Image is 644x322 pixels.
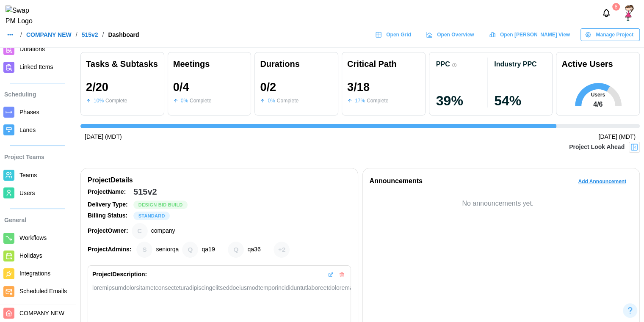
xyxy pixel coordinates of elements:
div: No announcements yet. [370,198,627,209]
div: qa36 [247,245,260,254]
span: Open Grid [386,29,411,41]
div: PPC [436,60,450,68]
a: Open Overview [422,28,481,41]
div: Project Description: [92,270,147,279]
div: seniorqa [156,245,179,254]
span: Linked Items [19,63,53,70]
span: Lanes [19,127,36,133]
div: 0 / 4 [173,81,189,94]
div: Complete [367,97,388,105]
span: Users [19,190,35,196]
span: Manage Project [596,29,633,41]
div: 515v2 [133,185,157,198]
strong: Project Owner: [88,227,128,234]
button: Notifications [599,6,614,20]
div: 0 % [181,97,188,105]
div: Meetings [173,58,246,71]
img: Swap PM Logo [6,6,40,27]
div: / [76,32,77,38]
div: 8 [612,3,620,11]
div: Complete [190,97,211,105]
a: Open [PERSON_NAME] View [485,28,576,41]
img: Project Look Ahead Button [630,143,638,151]
a: SShetty platform admin [621,5,637,21]
span: Teams [19,172,37,179]
div: Industry PPC [494,60,536,68]
div: 54 % [494,94,545,107]
button: Manage Project [580,28,640,41]
div: 3 / 18 [347,81,370,94]
div: [DATE] (MDT) [598,132,636,142]
div: Project Look Ahead [569,143,625,152]
div: [DATE] (MDT) [85,132,122,142]
a: COMPANY NEW [26,32,72,38]
div: 2 / 20 [86,81,108,94]
div: / [102,32,104,38]
div: Delivery Type: [88,200,130,209]
span: Workflows [19,234,47,241]
div: Billing Status: [88,211,130,220]
div: Tasks & Subtasks [86,58,159,71]
div: Project Name: [88,187,130,197]
span: Open [PERSON_NAME] View [500,29,570,41]
a: Open Grid [371,28,417,41]
span: Design Bid Build [138,201,183,209]
span: Integrations [19,270,50,277]
div: qa36 [228,242,244,258]
div: 0 / 2 [260,81,276,94]
a: 515v2 [82,32,98,38]
div: 0 % [268,97,275,105]
div: Project Details [88,175,351,186]
span: COMPANY NEW [19,310,64,316]
strong: Project Admins: [88,246,131,253]
span: STANDARD [138,212,165,220]
div: seniorqa [136,242,152,258]
span: Holidays [19,252,42,259]
div: qa19 [182,242,198,258]
span: Add Announcement [578,176,626,187]
div: company [132,223,148,239]
span: Durations [19,46,45,52]
img: depositphotos_122830654-stock-illustration-little-girl-cute-character.jpg [621,5,637,21]
button: Add Announcement [572,175,633,188]
div: + 2 [274,242,290,258]
div: 39 % [436,94,487,107]
span: Open Overview [437,29,474,41]
div: company [151,226,175,236]
span: Phases [19,109,39,116]
div: Durations [260,58,333,71]
div: qa19 [202,245,215,254]
div: Dashboard [108,32,139,38]
span: Scheduled Emails [19,288,67,294]
div: loremipsumdolorsitametconsecteturadipiscingelitseddoeiusmodtemporincididuntutlaboreetdoloremagnaa... [92,283,346,292]
div: Critical Path [347,58,420,71]
div: Complete [277,97,299,105]
div: Complete [105,97,127,105]
div: 17 % [355,97,365,105]
div: / [20,32,22,38]
div: Active Users [561,58,613,71]
div: Announcements [370,176,423,187]
div: 10 % [94,97,104,105]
